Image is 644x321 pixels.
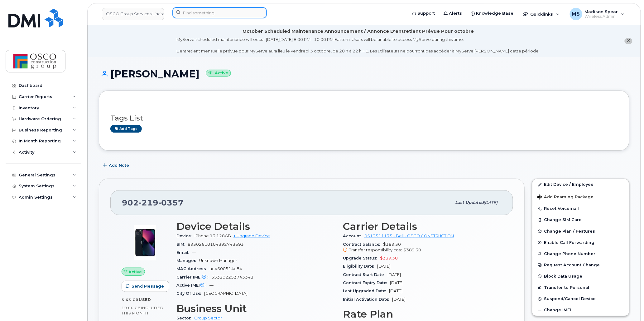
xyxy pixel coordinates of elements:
[176,283,209,288] span: Active IMEI
[532,214,629,225] button: Change SIM Card
[209,283,214,288] span: —
[343,242,502,253] span: $389.30
[532,203,629,214] button: Reset Voicemail
[209,266,242,271] span: ac4500514c84
[343,309,502,320] h3: Rate Plan
[129,269,142,275] span: Active
[532,248,629,259] button: Change Phone Number
[194,316,222,320] a: Group Sector
[110,114,618,122] h3: Tags List
[99,160,134,171] button: Add Note
[532,282,629,293] button: Transfer to Personal
[625,38,632,44] button: close notification
[132,283,164,289] span: Send Message
[532,259,629,271] button: Request Account Change
[389,289,402,293] span: [DATE]
[343,264,377,269] span: Eligibility Date
[99,68,629,79] h1: [PERSON_NAME]
[176,242,188,247] span: SIM
[176,221,335,232] h3: Device Details
[109,162,129,168] span: Add Note
[532,190,629,203] button: Add Roaming Package
[544,240,595,245] span: Enable Call Forwarding
[122,305,164,316] span: included this month
[176,258,199,263] span: Manager
[158,198,184,207] span: 0357
[343,234,364,238] span: Account
[387,272,401,277] span: [DATE]
[176,303,335,314] h3: Business Unit
[532,304,629,316] button: Change IMEI
[110,125,142,133] a: Add tags
[206,70,231,77] small: Active
[233,234,270,238] a: + Upgrade Device
[139,198,158,207] span: 219
[392,297,406,302] span: [DATE]
[188,242,244,247] span: 89302610104392743593
[204,291,248,296] span: [GEOGRAPHIC_DATA]
[532,237,629,248] button: Enable Call Forwarding
[532,179,629,190] a: Edit Device / Employee
[532,226,629,237] button: Change Plan / Features
[364,234,454,238] a: 0512511175 - Bell - OSCO CONSTRUCTION
[484,200,498,205] span: [DATE]
[343,280,390,285] span: Contract Expiry Date
[122,281,169,292] button: Send Message
[532,293,629,304] button: Suspend/Cancel Device
[176,234,195,238] span: Device
[544,297,596,301] span: Suspend/Cancel Device
[199,258,237,263] span: Unknown Manager
[343,242,383,247] span: Contract balance
[537,195,594,200] span: Add Roaming Package
[122,306,141,310] span: 10.00 GB
[390,280,403,285] span: [DATE]
[122,198,184,207] span: 902
[377,264,391,269] span: [DATE]
[544,229,595,234] span: Change Plan / Features
[343,297,392,302] span: Initial Activation Date
[532,271,629,282] button: Block Data Usage
[176,291,204,296] span: City Of Use
[343,272,387,277] span: Contract Start Date
[343,289,389,293] span: Last Upgraded Date
[349,248,402,252] span: Transfer responsibility cost
[211,275,253,279] span: 353202253743343
[195,234,231,238] span: iPhone 13 128GB
[176,250,192,255] span: Email
[177,37,540,54] div: MyServe scheduled maintenance will occur [DATE][DATE] 8:00 PM - 10:00 PM Eastern. Users will be u...
[176,266,209,271] span: MAC Address
[243,28,474,35] div: October Scheduled Maintenance Announcement / Annonce D'entretient Prévue Pour octobre
[403,248,421,252] span: $389.30
[343,256,380,260] span: Upgrade Status
[192,250,196,255] span: —
[139,297,151,302] span: used
[343,221,502,232] h3: Carrier Details
[176,316,194,320] span: Sector
[455,200,484,205] span: Last updated
[176,275,211,279] span: Carrier IMEI
[122,298,139,302] span: 5.63 GB
[380,256,398,260] span: $339.30
[127,224,164,261] img: image20231002-3703462-1ig824h.jpeg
